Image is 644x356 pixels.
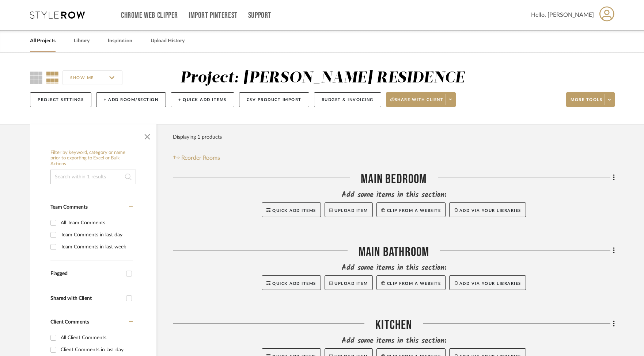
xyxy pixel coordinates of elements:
[151,36,185,46] a: Upload History
[272,282,316,286] span: Quick Add Items
[173,130,222,144] div: Displaying 1 products
[386,92,456,107] button: Share with client
[566,92,615,107] button: More tools
[325,202,373,217] button: Upload Item
[61,344,131,356] div: Client Comments in last day
[376,202,446,217] button: Clip from a website
[61,241,131,253] div: Team Comments in last week
[173,154,220,162] button: Reorder Rooms
[171,92,234,107] button: + Quick Add Items
[325,275,373,290] button: Upload Item
[390,97,444,108] span: Share with client
[50,205,88,210] span: Team Comments
[140,128,155,143] button: Close
[30,92,91,107] button: Project Settings
[571,97,602,108] span: More tools
[108,36,132,46] a: Inspiration
[30,36,56,46] a: All Projects
[173,263,615,273] div: Add some items in this section:
[262,275,321,290] button: Quick Add Items
[50,150,136,167] h6: Filter by keyword, category or name prior to exporting to Excel or Bulk Actions
[376,275,446,290] button: Clip from a website
[121,12,178,19] a: Chrome Web Clipper
[173,336,615,346] div: Add some items in this section:
[96,92,166,107] button: + Add Room/Section
[531,11,594,19] span: Hello, [PERSON_NAME]
[449,275,526,290] button: Add via your libraries
[61,217,131,229] div: All Team Comments
[50,271,122,277] div: Flagged
[262,202,321,217] button: Quick Add Items
[239,92,309,107] button: CSV Product Import
[74,36,90,46] a: Library
[180,70,465,86] div: Project: [PERSON_NAME] RESIDENCE
[50,170,136,184] input: Search within 1 results
[272,209,316,213] span: Quick Add Items
[449,202,526,217] button: Add via your libraries
[173,190,615,200] div: Add some items in this section:
[61,229,131,241] div: Team Comments in last day
[181,154,220,162] span: Reorder Rooms
[189,12,238,19] a: Import Pinterest
[50,295,122,302] div: Shared with Client
[50,320,89,325] span: Client Comments
[61,332,131,344] div: All Client Comments
[314,92,381,107] button: Budget & Invoicing
[248,12,271,19] a: Support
